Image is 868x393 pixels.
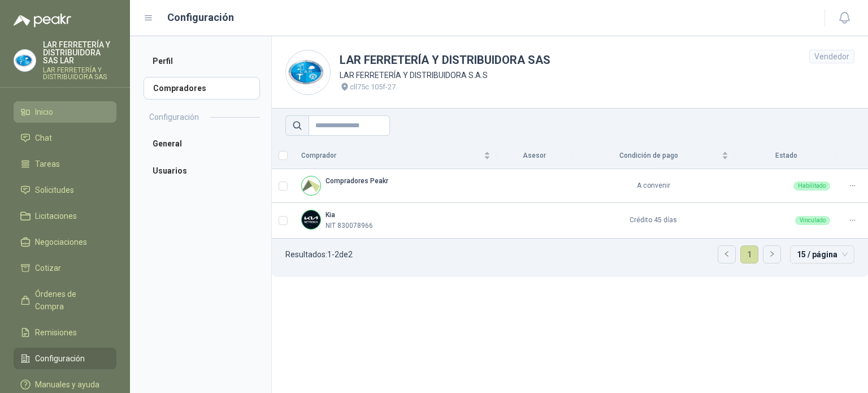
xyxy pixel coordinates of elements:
span: Remisiones [35,326,77,339]
td: Crédito 45 días [571,203,735,239]
button: left [718,246,735,263]
div: Habilitado [793,182,830,191]
span: Órdenes de Compra [35,288,106,313]
p: LAR FERRETERÍA Y DISTRIBUIDORA SAS LAR [43,41,116,64]
td: A convenir [571,169,735,203]
a: General [144,132,260,155]
a: Inicio [14,101,116,123]
div: Vendedor [809,50,854,63]
span: Licitaciones [35,210,77,222]
h2: Configuración [149,111,199,123]
span: left [723,251,730,257]
img: Company Logo [302,176,320,195]
th: Asesor [497,142,571,169]
span: Inicio [35,106,53,118]
span: Condición de pago [578,150,719,161]
a: 1 [741,246,758,263]
a: Solicitudes [14,179,116,201]
a: Licitaciones [14,205,116,227]
span: right [769,251,775,257]
h1: Configuración [167,10,234,25]
img: Company Logo [286,50,330,94]
a: Remisiones [14,322,116,343]
a: Negociaciones [14,231,116,253]
span: Comprador [301,150,481,161]
img: Company Logo [302,210,320,229]
th: Estado [735,142,837,169]
a: Configuración [14,348,116,369]
li: Página siguiente [763,245,781,264]
div: Vinculado [795,216,830,225]
a: Compradores [144,77,260,100]
img: Company Logo [14,50,36,71]
span: Cotizar [35,262,61,274]
button: right [763,246,780,263]
p: cll75c 105f-27 [350,81,396,93]
p: NIT 830078966 [325,221,373,231]
h1: LAR FERRETERÍA Y DISTRIBUIDORA SAS [340,51,550,69]
a: Cotizar [14,257,116,279]
span: 15 / página [797,246,848,263]
img: Logo peakr [14,14,71,27]
span: Chat [35,132,52,144]
a: Perfil [144,50,260,72]
b: Kia [325,211,335,219]
p: LAR FERRETERÍA Y DISTRIBUIDORA S.A.S [340,69,550,81]
th: Condición de pago [571,142,735,169]
p: Resultados: 1 - 2 de 2 [285,251,353,258]
a: Órdenes de Compra [14,283,116,317]
p: LAR FERRETERÍA Y DISTRIBUIDORA SAS [43,67,116,80]
span: Manuales y ayuda [35,378,99,391]
th: Comprador [294,142,497,169]
a: Chat [14,127,116,149]
span: Negociaciones [35,236,87,248]
a: Tareas [14,153,116,175]
span: Configuración [35,352,85,365]
b: Compradores Peakr [325,177,388,185]
li: Página anterior [718,245,736,264]
span: Tareas [35,158,60,170]
a: Usuarios [144,159,260,182]
span: Solicitudes [35,184,74,196]
div: tamaño de página [790,245,854,264]
li: 1 [740,245,758,264]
